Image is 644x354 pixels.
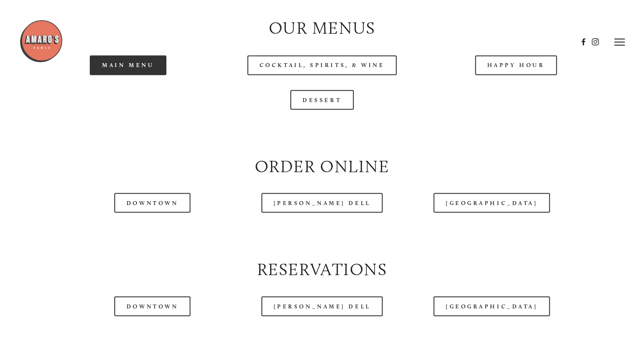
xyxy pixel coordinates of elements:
a: [GEOGRAPHIC_DATA] [433,193,550,212]
h2: Order Online [39,154,605,178]
a: Dessert [290,90,354,110]
img: Amaro's Table [19,19,63,63]
a: [PERSON_NAME] Dell [261,296,383,316]
a: Downtown [114,296,190,316]
a: Downtown [114,193,190,212]
h2: Reservations [39,257,605,281]
a: [PERSON_NAME] Dell [261,193,383,212]
a: [GEOGRAPHIC_DATA] [433,296,550,316]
